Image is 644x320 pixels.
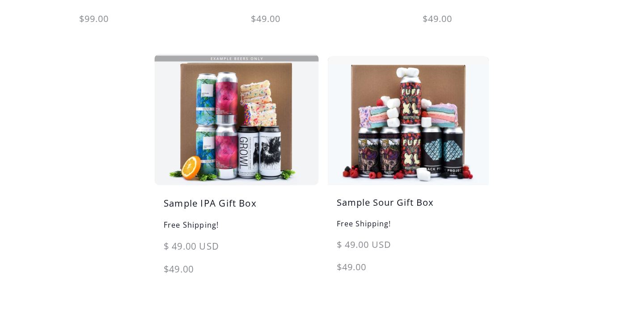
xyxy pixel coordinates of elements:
a: Sample Sour Gift BoxFree Shipping!$ 49.00 USD$49.00 [328,56,489,283]
div: $49.00 [154,262,318,285]
div: $49.00 [328,260,489,283]
h6: Free Shipping! [328,218,489,238]
div: $49.00 [242,12,403,35]
h5: Sample Sour Gift Box [328,196,489,218]
div: $99.00 [70,12,231,35]
h6: Free Shipping! [154,219,318,239]
h5: Sample IPA Gift Box [154,196,318,219]
div: $ 49.00 USD [154,239,318,262]
div: $ 49.00 USD [328,238,489,260]
div: $49.00 [414,12,575,35]
a: Sample IPA Gift BoxFree Shipping!$ 49.00 USD$49.00 [154,54,318,285]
